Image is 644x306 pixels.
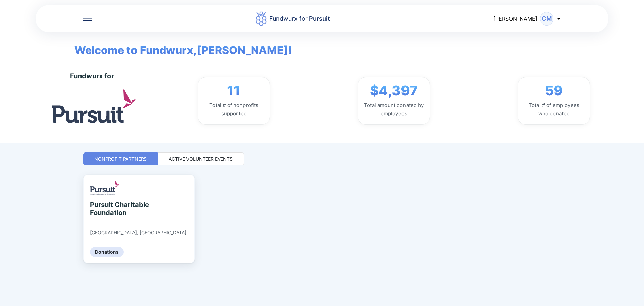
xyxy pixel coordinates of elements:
[370,83,418,99] span: $4,397
[90,201,151,217] div: Pursuit Charitable Foundation
[545,83,563,99] span: 59
[363,101,424,118] div: Total amount donated by employees
[90,247,124,257] div: Donations
[94,156,147,162] div: Nonprofit Partners
[52,89,136,123] img: logo.jpg
[269,14,330,24] div: Fundwurx for
[493,15,537,22] span: [PERSON_NAME]
[203,101,264,118] div: Total # of nonprofits supported
[523,101,584,118] div: Total # of employees who donated
[64,32,292,58] span: Welcome to Fundwurx, [PERSON_NAME] !
[90,230,186,236] div: [GEOGRAPHIC_DATA], [GEOGRAPHIC_DATA]
[169,156,233,162] div: Active Volunteer Events
[540,12,553,26] div: CM
[227,83,240,99] span: 11
[308,15,330,22] span: Pursuit
[70,72,114,80] div: Fundwurx for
